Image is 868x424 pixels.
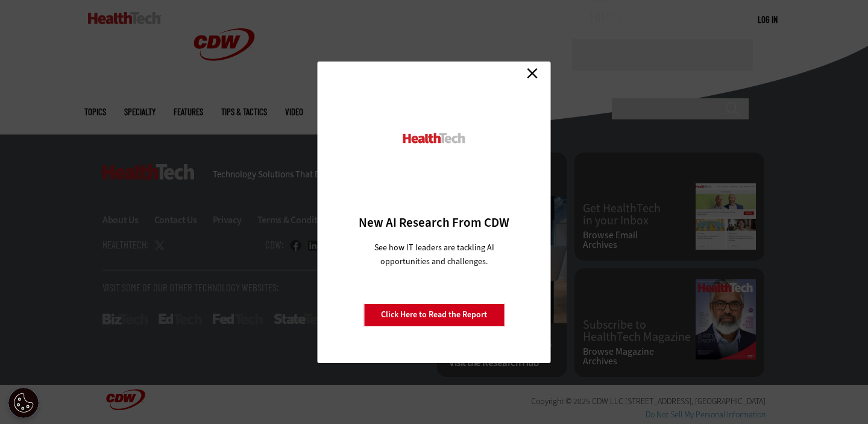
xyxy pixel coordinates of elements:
a: Click Here to Read the Report [363,303,505,326]
button: Open Preferences [8,388,39,418]
h3: New AI Research From CDW [339,214,530,231]
div: Cookie Settings [8,388,39,418]
p: See how IT leaders are tackling AI opportunities and challenges. [360,241,509,268]
img: HealthTech_0.png [401,132,467,145]
a: Close [523,65,541,83]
